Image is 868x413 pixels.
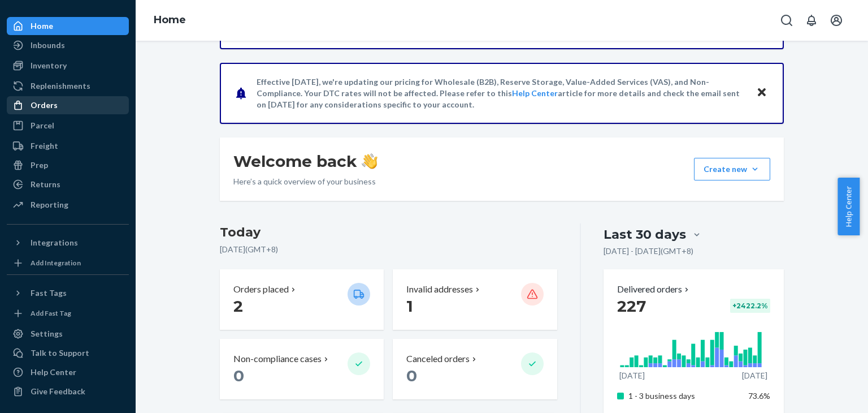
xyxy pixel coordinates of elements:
a: Parcel [7,117,129,135]
div: Help Center [31,367,76,378]
div: Prep [31,160,48,171]
span: 0 [233,366,244,385]
div: Freight [31,140,58,152]
ol: breadcrumbs [145,4,195,37]
a: Talk to Support [7,344,129,362]
a: Reporting [7,196,129,214]
button: Orders placed 2 [220,269,384,330]
p: Effective [DATE], we're updating our pricing for Wholesale (B2B), Reserve Storage, Value-Added Se... [257,76,745,110]
span: 73.6% [748,391,770,401]
div: Give Feedback [31,386,85,397]
p: Orders placed [233,283,289,296]
a: Orders [7,96,129,114]
div: Orders [31,100,58,111]
a: Settings [7,325,129,343]
button: Open notifications [800,9,823,32]
button: Non-compliance cases 0 [220,339,384,399]
button: Give Feedback [7,382,129,401]
button: Delivered orders [617,283,691,296]
a: Home [7,17,129,35]
a: Help Center [7,363,129,381]
p: Here’s a quick overview of your business [233,176,377,187]
div: Home [31,20,53,32]
button: Open account menu [825,9,848,32]
p: 1 - 3 business days [628,390,740,402]
div: Fast Tags [31,287,67,299]
button: Invalid addresses 1 [393,269,557,330]
span: 0 [406,366,417,385]
p: [DATE] [619,370,645,381]
p: [DATE] ( GMT+8 ) [220,244,557,255]
a: Add Fast Tag [7,307,129,320]
a: Home [154,14,186,26]
div: Inventory [31,60,67,71]
span: 2 [233,296,243,316]
h1: Welcome back [233,151,377,171]
h3: Today [220,223,557,242]
a: Add Integration [7,256,129,270]
a: Returns [7,175,129,193]
div: Reporting [31,199,68,210]
div: Inbounds [31,40,65,51]
button: Close [754,85,769,101]
p: Non-compliance cases [233,352,322,365]
div: Talk to Support [31,347,89,359]
div: Add Integration [31,258,81,268]
div: Integrations [31,237,78,248]
p: [DATE] [742,370,767,381]
a: Freight [7,137,129,155]
a: Inbounds [7,36,129,54]
div: + 2422.2 % [730,299,770,313]
p: Canceled orders [406,352,470,365]
p: [DATE] - [DATE] ( GMT+8 ) [604,246,693,257]
button: Fast Tags [7,284,129,302]
a: Prep [7,156,129,174]
a: Help Center [512,88,558,98]
div: Last 30 days [604,226,686,243]
span: 227 [617,296,646,316]
div: Settings [31,328,63,339]
button: Open Search Box [775,9,798,32]
div: Replenishments [31,80,90,92]
span: 1 [406,296,413,316]
a: Replenishments [7,77,129,95]
button: Create new [694,158,770,180]
div: Parcel [31,120,54,131]
button: Canceled orders 0 [393,339,557,399]
div: Add Fast Tag [31,308,71,318]
img: hand-wave emoji [362,153,377,169]
div: Returns [31,179,60,190]
a: Inventory [7,57,129,75]
p: Invalid addresses [406,283,473,296]
button: Integrations [7,234,129,252]
button: Help Center [837,178,860,235]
